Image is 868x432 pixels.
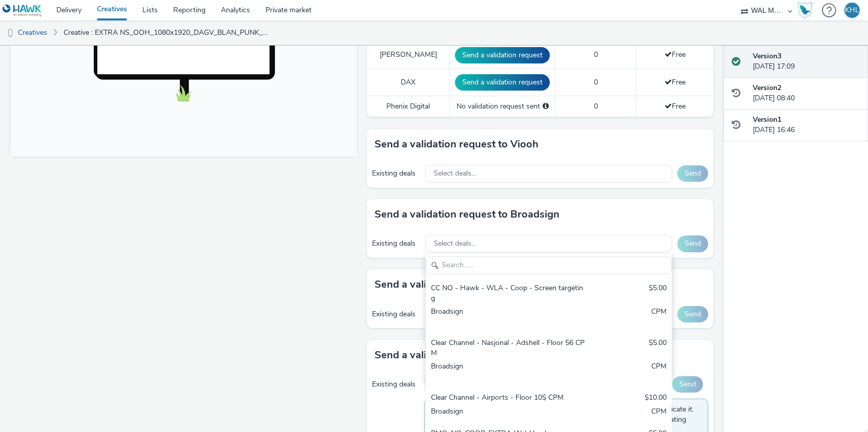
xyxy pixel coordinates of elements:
[753,83,860,104] div: [DATE] 08:40
[677,235,708,252] button: Send
[431,338,586,359] div: Clear Channel - Nasjonal - Adshell - Floor 56 CPM
[665,50,686,59] span: Free
[651,361,667,382] div: CPM
[651,406,667,418] div: CPM
[455,47,550,63] button: Send a validation request
[372,309,420,319] div: Existing deals
[372,239,420,249] div: Existing deals
[594,77,598,87] span: 0
[375,348,576,363] h3: Send a validation request to Phenix Digital
[651,307,667,328] div: CPM
[5,28,15,38] img: dooh
[367,96,450,117] td: Phenix Digital
[431,393,586,404] div: Clear Channel - Airports - Floor 10$ CPM
[645,393,667,404] div: $10.00
[672,376,703,393] button: Send
[665,77,686,87] span: Free
[753,115,781,124] strong: Version 1
[58,20,276,45] a: Creative : EXTRA NS_OOH_1080x1920_DAGV_BLAN_PUNK_NORSKE KLASSIKERE 2_40_42_2025
[753,51,781,61] strong: Version 3
[372,168,420,179] div: Existing deals
[375,207,560,222] h3: Send a validation request to Broadsign
[431,406,586,418] div: Broadsign
[367,69,450,96] td: DAX
[375,277,572,292] h3: Send a validation request to MyAdbooker
[797,2,817,18] a: Hawk Academy
[426,256,672,274] input: Search......
[594,101,598,111] span: 0
[431,361,586,382] div: Broadsign
[455,74,550,91] button: Send a validation request
[594,50,598,59] span: 0
[433,240,476,248] span: Select deals...
[3,4,42,17] img: undefined Logo
[677,306,708,322] button: Send
[677,165,708,182] button: Send
[431,283,586,304] div: CC NO - Hawk - WLA - Coop - Screen targeting
[753,51,860,72] div: [DATE] 17:09
[375,137,539,152] h3: Send a validation request to Viooh
[845,3,859,18] div: KHL
[797,2,813,18] img: Hawk Academy
[665,101,686,111] span: Free
[649,338,667,359] div: $5.00
[753,115,860,136] div: [DATE] 16:46
[367,41,450,69] td: [PERSON_NAME]
[372,379,420,390] div: Existing deals
[649,283,667,304] div: $5.00
[753,83,781,93] strong: Version 2
[455,101,550,112] div: No validation request sent
[543,101,549,112] div: Please select a deal below and click on Send to send a validation request to Phenix Digital.
[431,307,586,328] div: Broadsign
[433,169,476,178] span: Select deals...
